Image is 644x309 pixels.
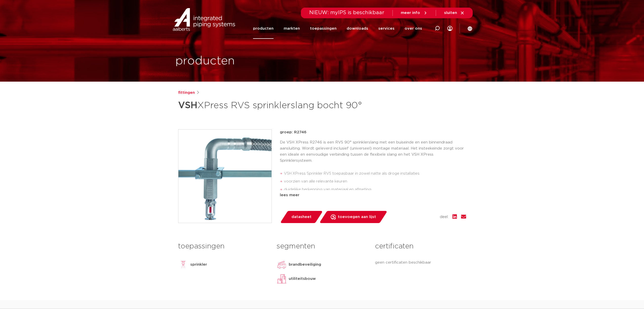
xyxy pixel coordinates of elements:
h1: XPress RVS sprinklerslang bocht 90° [178,98,368,113]
li: duidelijke herkenning van materiaal en afmeting [284,186,466,194]
img: sprinkler [178,260,188,270]
h3: segmenten [277,241,367,251]
div: lees meer [280,192,466,198]
li: voorzien van alle relevante keuren [284,177,466,186]
p: geen certificaten beschikbaar [375,260,466,266]
span: meer info [401,11,420,15]
a: fittingen [178,90,195,96]
a: datasheet [280,211,323,223]
a: sluiten [444,11,465,15]
span: sluiten [444,11,457,15]
a: markten [284,18,300,39]
p: utiliteitsbouw [289,276,316,282]
span: NIEUW: myIPS is beschikbaar [309,10,384,15]
a: services [378,18,394,39]
img: Product Image for VSH XPress RVS sprinklerslang bocht 90° [178,130,272,223]
p: De VSH XPress R2746 is een RVS 90° sprinklerslang met een buiseinde en een binnendraad aansluitin... [280,139,466,164]
nav: Menu [253,18,422,39]
h1: producten [175,53,235,69]
a: producten [253,18,274,39]
p: groep: R2746 [280,129,466,135]
span: toevoegen aan lijst [338,213,376,221]
a: downloads [347,18,368,39]
li: VSH XPress Sprinkler RVS toepasbaar in zowel natte als droge installaties [284,170,466,178]
img: utiliteitsbouw [277,274,287,284]
span: datasheet [292,213,311,221]
strong: VSH [178,101,197,110]
img: brandbeveiliging [277,260,287,270]
a: over ons [405,18,422,39]
span: deel: [440,214,448,220]
a: meer info [401,11,428,15]
a: toepassingen [310,18,337,39]
p: brandbeveiliging [289,262,321,268]
p: sprinkler [190,262,207,268]
h3: certificaten [375,241,466,251]
h3: toepassingen [178,241,269,251]
div: my IPS [447,18,452,39]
